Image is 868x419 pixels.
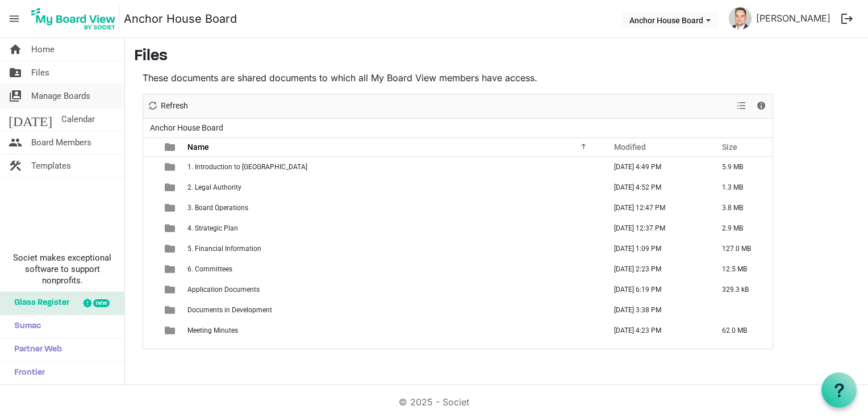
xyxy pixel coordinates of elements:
[187,306,272,314] span: Documents in Development
[732,94,752,118] div: View
[602,198,710,218] td: July 21, 2025 12:47 PM column header Modified
[3,8,25,30] span: menu
[158,218,184,238] td: is template cell column header type
[31,154,71,177] span: Templates
[28,5,124,33] a: My Board View Logo
[602,157,710,177] td: January 02, 2025 4:49 PM column header Modified
[187,143,209,152] span: Name
[710,198,773,218] td: 3.8 MB is template cell column header Size
[752,94,771,118] div: Details
[143,71,773,85] p: These documents are shared documents to which all My Board View members have access.
[9,108,52,131] span: [DATE]
[710,279,773,300] td: 329.3 kB is template cell column header Size
[61,108,95,131] span: Calendar
[143,94,192,118] div: Refresh
[31,131,91,154] span: Board Members
[143,259,158,279] td: checkbox
[602,300,710,320] td: September 13, 2024 3:38 PM column header Modified
[710,218,773,238] td: 2.9 MB is template cell column header Size
[602,177,710,198] td: January 02, 2025 4:52 PM column header Modified
[9,292,69,315] span: Glass Register
[158,300,184,320] td: is template cell column header type
[710,300,773,320] td: is template cell column header Size
[9,338,62,361] span: Partner Web
[143,320,158,341] td: checkbox
[9,61,22,84] span: folder_shared
[134,47,859,66] h3: Files
[184,177,602,198] td: 2. Legal Authority is template cell column header Name
[158,157,184,177] td: is template cell column header type
[148,121,226,135] span: Anchor House Board
[735,99,748,113] button: View dropdownbutton
[9,38,22,61] span: home
[9,362,45,384] span: Frontier
[187,286,260,294] span: Application Documents
[729,7,752,30] img: tHNlPBcS3BFIC_h1KSA96z33LGqZ095nmNVh5Rm9MZAaOsZZE94og9htG_fQ_ff1ypUJt3aU9DPG6_tiR_js6Q_thumb.png
[710,259,773,279] td: 12.5 MB is template cell column header Size
[184,300,602,320] td: Documents in Development is template cell column header Name
[752,7,835,30] a: [PERSON_NAME]
[124,7,237,30] a: Anchor House Board
[93,299,110,307] div: new
[187,265,232,273] span: 6. Committees
[143,300,158,320] td: checkbox
[602,218,710,238] td: July 21, 2025 12:37 PM column header Modified
[143,198,158,218] td: checkbox
[145,99,190,113] button: Refresh
[187,326,238,334] span: Meeting Minutes
[143,177,158,198] td: checkbox
[31,85,90,107] span: Manage Boards
[187,245,261,253] span: 5. Financial Information
[187,204,248,212] span: 3. Board Operations
[187,183,241,191] span: 2. Legal Authority
[158,259,184,279] td: is template cell column header type
[143,238,158,259] td: checkbox
[187,163,307,171] span: 1. Introduction to [GEOGRAPHIC_DATA]
[710,320,773,341] td: 62.0 MB is template cell column header Size
[835,7,859,31] button: logout
[143,279,158,300] td: checkbox
[158,320,184,341] td: is template cell column header type
[9,131,22,154] span: people
[622,12,718,28] button: Anchor House Board dropdownbutton
[602,320,710,341] td: September 12, 2025 4:23 PM column header Modified
[9,154,22,177] span: construction
[184,238,602,259] td: 5. Financial Information is template cell column header Name
[158,238,184,259] td: is template cell column header type
[399,396,469,408] a: © 2025 - Societ
[5,252,119,286] span: Societ makes exceptional software to support nonprofits.
[184,198,602,218] td: 3. Board Operations is template cell column header Name
[184,218,602,238] td: 4. Strategic Plan is template cell column header Name
[184,279,602,300] td: Application Documents is template cell column header Name
[710,157,773,177] td: 5.9 MB is template cell column header Size
[184,157,602,177] td: 1. Introduction to Anchor House is template cell column header Name
[614,143,646,152] span: Modified
[9,315,41,338] span: Sumac
[602,259,710,279] td: August 18, 2025 2:23 PM column header Modified
[184,259,602,279] td: 6. Committees is template cell column header Name
[31,38,55,61] span: Home
[754,99,769,113] button: Details
[187,224,238,232] span: 4. Strategic Plan
[602,238,710,259] td: August 18, 2025 1:09 PM column header Modified
[710,177,773,198] td: 1.3 MB is template cell column header Size
[143,157,158,177] td: checkbox
[31,61,49,84] span: Files
[160,99,189,113] span: Refresh
[28,5,119,33] img: My Board View Logo
[602,279,710,300] td: March 11, 2024 6:19 PM column header Modified
[158,279,184,300] td: is template cell column header type
[9,85,22,107] span: switch_account
[710,238,773,259] td: 127.0 MB is template cell column header Size
[158,177,184,198] td: is template cell column header type
[143,218,158,238] td: checkbox
[722,143,737,152] span: Size
[184,320,602,341] td: Meeting Minutes is template cell column header Name
[158,198,184,218] td: is template cell column header type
